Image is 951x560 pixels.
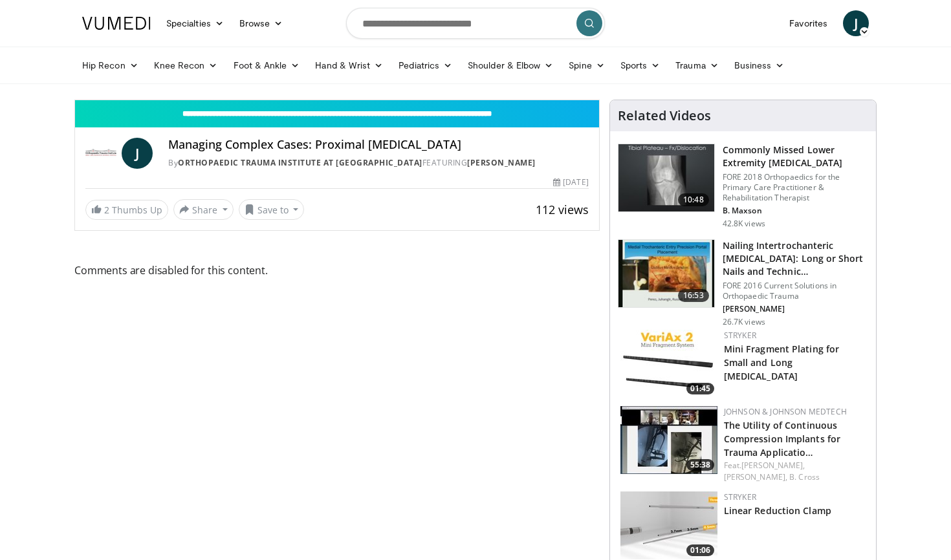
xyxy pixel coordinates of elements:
img: 3d67d1bf-bbcf-4214-a5ee-979f525a16cd.150x105_q85_crop-smart_upscale.jpg [618,240,714,307]
span: 01:45 [686,383,714,394]
input: Search topics, interventions [346,8,605,39]
h3: Nailing Intertrochanteric [MEDICAL_DATA]: Long or Short Nails and Technic… [723,239,868,278]
span: 112 views [536,202,589,217]
a: Orthopaedic Trauma Institute at [GEOGRAPHIC_DATA] [178,157,422,168]
p: 26.7K views [723,317,765,327]
img: b37175e7-6a0c-4ed3-b9ce-2cebafe6c791.150x105_q85_crop-smart_upscale.jpg [620,330,717,398]
a: [PERSON_NAME] [467,157,536,168]
a: 01:06 [620,491,717,559]
a: Pediatrics [391,52,460,78]
a: Linear Reduction Clamp [724,504,831,517]
a: [PERSON_NAME], [741,460,805,471]
a: Knee Recon [146,52,226,78]
div: [DATE] [553,177,588,188]
a: 10:48 Commonly Missed Lower Extremity [MEDICAL_DATA] FORE 2018 Orthopaedics for the Primary Care ... [618,144,868,229]
a: Foot & Ankle [226,52,308,78]
span: 2 [104,204,109,216]
span: 01:06 [686,544,714,556]
h4: Related Videos [618,108,711,124]
button: Save to [239,199,305,220]
a: Sports [613,52,668,78]
a: 55:38 [620,406,717,474]
a: Hand & Wrist [307,52,391,78]
a: Browse [232,10,291,36]
img: Orthopaedic Trauma Institute at UCSF [85,138,116,169]
p: [PERSON_NAME] [723,304,868,314]
a: Trauma [668,52,727,78]
a: Mini Fragment Plating for Small and Long [MEDICAL_DATA] [724,343,840,382]
a: Stryker [724,330,756,341]
div: By FEATURING [168,157,589,169]
h4: Managing Complex Cases: Proximal [MEDICAL_DATA] [168,138,589,152]
span: Comments are disabled for this content. [74,262,600,279]
a: [PERSON_NAME], [724,471,787,482]
a: J [843,10,869,36]
img: 4aa379b6-386c-4fb5-93ee-de5617843a87.150x105_q85_crop-smart_upscale.jpg [618,144,714,211]
p: B. Maxson [723,206,868,216]
a: The Utility of Continuous Compression Implants for Trauma Applicatio… [724,419,840,458]
h3: Commonly Missed Lower Extremity [MEDICAL_DATA] [723,144,868,169]
div: Feat. [724,460,866,483]
a: Johnson & Johnson MedTech [724,406,847,417]
a: 01:45 [620,330,717,398]
a: Stryker [724,491,756,502]
span: 16:53 [678,289,709,302]
a: 16:53 Nailing Intertrochanteric [MEDICAL_DATA]: Long or Short Nails and Technic… FORE 2016 Curren... [618,239,868,327]
a: Favorites [782,10,835,36]
p: FORE 2018 Orthopaedics for the Primary Care Practitioner & Rehabilitation Therapist [723,172,868,203]
a: Business [727,52,792,78]
span: 55:38 [686,459,714,471]
a: J [122,138,153,169]
p: 42.8K views [723,219,765,229]
p: FORE 2016 Current Solutions in Orthopaedic Trauma [723,281,868,301]
button: Share [173,199,234,220]
img: VuMedi Logo [82,17,151,30]
span: 10:48 [678,193,709,206]
a: Specialties [158,10,232,36]
a: 2 Thumbs Up [85,200,168,220]
a: Shoulder & Elbow [460,52,561,78]
img: 76b63d3c-fee4-45c8-83d0-53fa4409adde.150x105_q85_crop-smart_upscale.jpg [620,491,717,559]
a: B. Cross [789,471,820,482]
img: 05424410-063a-466e-aef3-b135df8d3cb3.150x105_q85_crop-smart_upscale.jpg [620,406,717,474]
a: Hip Recon [74,52,146,78]
a: Spine [561,52,612,78]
